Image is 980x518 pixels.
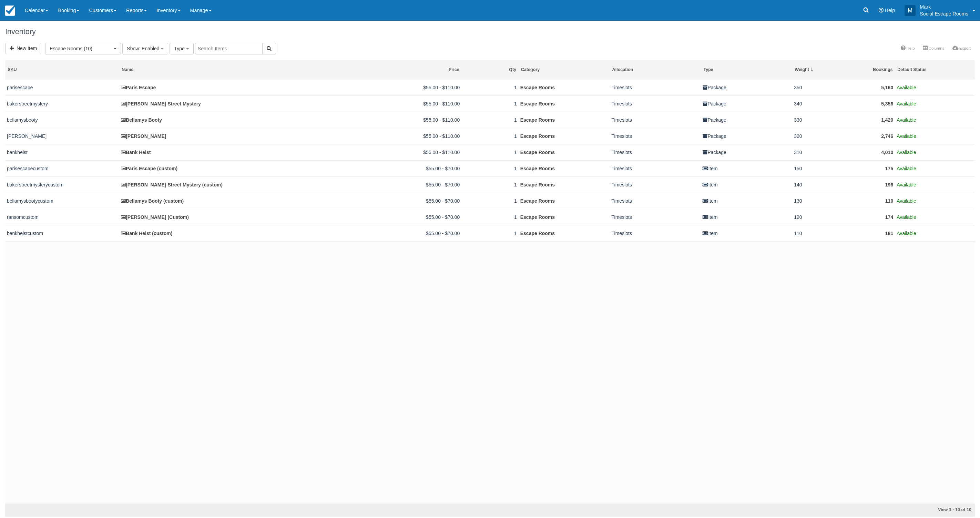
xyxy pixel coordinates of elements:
h1: Inventory [5,28,975,36]
div: Bookings [840,67,893,73]
div: Weight [795,67,836,73]
td: Bellamys Booty [119,112,347,128]
td: ransomcustom [5,209,119,225]
td: Available [895,128,975,144]
span: : Enabled [139,46,159,51]
span: Available [897,133,916,139]
a: 174 [885,214,893,220]
div: Default Status [897,67,972,73]
span: Available [897,101,916,106]
td: 175 [838,160,895,176]
td: Available [895,225,975,241]
td: 340 [792,95,838,112]
td: Escape Rooms [519,209,610,225]
td: Timeslots [610,80,701,96]
span: Available [897,166,916,171]
a: Escape Rooms [520,85,555,90]
span: Available [897,231,916,236]
p: Social Escape Rooms [920,10,968,17]
td: 1 [461,80,519,96]
td: 150 [792,160,838,176]
a: 5,356 [881,101,893,106]
span: Available [897,214,916,220]
td: Available [895,80,975,96]
td: Item [701,160,792,176]
td: $55.00 - $70.00 [347,225,461,241]
td: Paris Escape [119,80,347,96]
td: Package [701,144,792,160]
a: [PERSON_NAME] (Custom) [121,214,189,220]
td: bankheistcustom [5,225,119,241]
td: Available [895,176,975,193]
td: 350 [792,80,838,96]
td: Timeslots [610,225,701,241]
td: 320 [792,128,838,144]
div: View 1 - 10 of 10 [655,507,971,513]
a: 181 [885,231,893,236]
td: Escape Rooms [519,80,610,96]
a: Export [948,43,975,53]
td: Package [701,95,792,112]
div: SKU [8,67,117,73]
td: Escape Rooms [519,225,610,241]
td: Escape Rooms [519,95,610,112]
td: Escape Rooms [519,176,610,193]
td: Item [701,209,792,225]
p: Mark [920,3,968,10]
td: 5,160 [838,80,895,96]
div: Qty [464,67,516,73]
a: Escape Rooms [520,198,555,204]
a: 196 [885,182,893,187]
a: Paris Escape (custom) [121,166,177,171]
a: Paris Escape [121,85,156,90]
td: Paris Escape (custom) [119,160,347,176]
a: [PERSON_NAME] Street Mystery [121,101,201,106]
td: parisescape [5,80,119,96]
a: 175 [885,166,893,171]
td: ransom [5,128,119,144]
td: 4,010 [838,144,895,160]
td: Timeslots [610,160,701,176]
td: $55.00 - $70.00 [347,160,461,176]
td: Timeslots [610,209,701,225]
span: Available [897,150,916,155]
a: Bellamys Booty (custom) [121,198,184,204]
div: M [905,5,916,16]
td: Baker Street Mystery [119,95,347,112]
td: Escape Rooms [519,112,610,128]
a: 4,010 [881,150,893,155]
td: $55.00 - $70.00 [347,193,461,209]
td: Ransom [119,128,347,144]
td: bakerstreetmysterycustom [5,176,119,193]
td: 1 [461,144,519,160]
i: Help [879,8,884,13]
td: 1 [461,176,519,193]
td: bellamysbooty [5,112,119,128]
a: Help [897,43,919,53]
a: Escape Rooms [520,231,555,236]
span: Available [897,198,916,204]
a: Escape Rooms [520,101,555,106]
td: Bank Heist (custom) [119,225,347,241]
td: Available [895,209,975,225]
td: Available [895,112,975,128]
td: 1 [461,209,519,225]
span: Type [174,46,184,51]
td: 310 [792,144,838,160]
td: Timeslots [610,95,701,112]
td: bankheist [5,144,119,160]
td: $55.00 - $70.00 [347,209,461,225]
td: 140 [792,176,838,193]
a: 1,429 [881,117,893,123]
td: Package [701,80,792,96]
a: New Item [5,43,41,54]
td: $55.00 - $70.00 [347,176,461,193]
td: Timeslots [610,176,701,193]
td: 181 [838,225,895,241]
a: 110 [885,198,893,204]
td: Item [701,193,792,209]
td: 2,746 [838,128,895,144]
td: Escape Rooms [519,144,610,160]
td: 5,356 [838,95,895,112]
td: 120 [792,209,838,225]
